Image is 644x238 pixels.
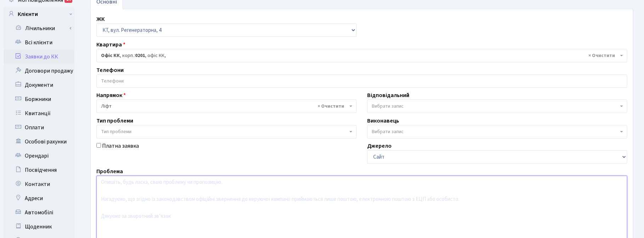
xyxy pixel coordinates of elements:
[4,7,74,21] a: Клієнти
[4,64,74,78] a: Договори продажу
[96,66,124,74] label: Телефони
[4,191,74,205] a: Адреси
[588,52,615,59] span: Видалити всі елементи
[101,128,131,135] span: Тип проблеми
[97,75,627,87] input: Телефони
[96,49,627,62] span: <b>Офіс КК</b>, корп.: <b>0201</b>, офіс КК,
[101,103,348,110] span: Ліфт
[4,205,74,220] a: Автомобілі
[96,117,133,125] label: Тип проблеми
[4,220,74,234] a: Щоденник
[96,167,123,176] label: Проблема
[367,142,392,150] label: Джерело
[4,35,74,50] a: Всі клієнти
[4,92,74,106] a: Боржники
[4,78,74,92] a: Документи
[372,103,404,110] span: Вибрати запис
[4,149,74,163] a: Орендарі
[96,91,126,100] label: Напрямок
[367,117,399,125] label: Виконавець
[4,163,74,177] a: Посвідчення
[8,21,74,35] a: Лічильники
[367,91,409,100] label: Відповідальний
[101,52,618,59] span: <b>Офіс КК</b>, корп.: <b>0201</b>, офіс КК,
[135,52,145,59] b: 0201
[4,135,74,149] a: Особові рахунки
[101,52,120,59] b: Офіс КК
[4,120,74,135] a: Оплати
[96,100,357,113] span: Ліфт
[102,142,139,150] label: Платна заявка
[372,128,404,135] span: Вибрати запис
[4,106,74,120] a: Квитанції
[4,177,74,191] a: Контакти
[4,50,74,64] a: Заявки до КК
[96,15,105,23] label: ЖК
[318,103,344,110] span: Видалити всі елементи
[96,40,125,49] label: Квартира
